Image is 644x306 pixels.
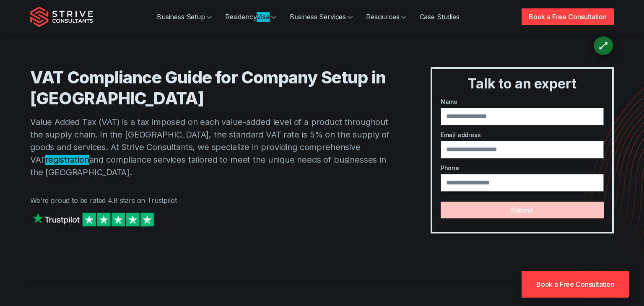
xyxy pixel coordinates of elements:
[441,97,604,106] label: Name
[522,271,629,298] a: Book a Free Consultation
[595,38,611,53] div: ⟷
[441,163,604,172] label: Phone
[30,67,397,109] h1: VAT Compliance Guide for Company Setup in [GEOGRAPHIC_DATA]
[218,8,283,25] a: ResidencyVisa
[283,8,359,25] a: Business Services
[45,155,89,165] span: Category: GODOS Triggers, Term: "Registration"
[257,12,269,22] span: Category: GODOS Triggers, Term: "visa"
[522,8,614,25] a: Book a Free Consultation
[30,210,156,228] img: Strive on Trustpilot
[359,8,413,25] a: Resources
[30,6,93,27] img: Strive Consultants
[30,195,397,205] p: We're proud to be rated 4.8 stars on Trustpilot
[413,8,466,25] a: Case Studies
[441,202,604,218] button: Submit
[441,130,604,139] label: Email address
[30,116,397,179] p: Value Added Tax (VAT) is a tax imposed on each value-added level of a product throughout the supp...
[150,8,218,25] a: Business Setup
[436,75,609,92] h3: Talk to an expert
